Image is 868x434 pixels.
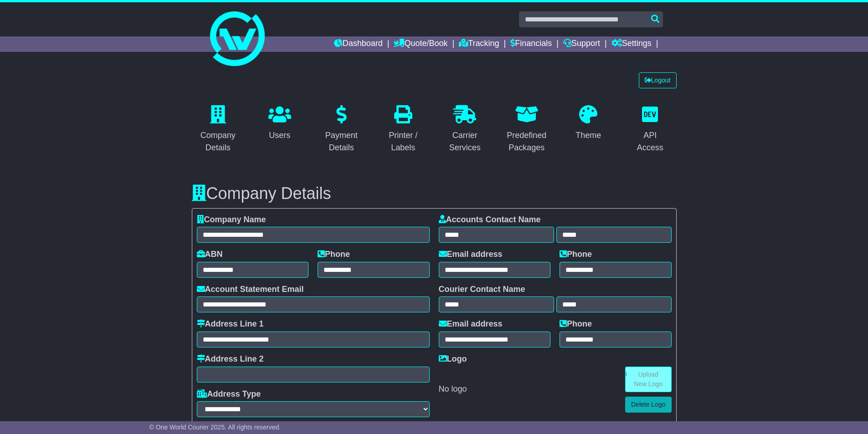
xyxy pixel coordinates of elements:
[570,102,607,145] a: Theme
[560,319,592,329] label: Phone
[439,102,492,157] a: Carrier Services
[197,215,266,225] label: Company Name
[192,184,677,203] h3: Company Details
[630,129,671,154] div: API Access
[439,354,467,364] label: Logo
[321,129,362,154] div: Payment Details
[611,36,652,52] a: Settings
[192,102,245,157] a: Company Details
[394,36,447,52] a: Quote/Book
[439,384,467,393] span: No logo
[197,250,223,260] label: ABN
[198,129,239,154] div: Company Details
[563,36,600,52] a: Support
[318,250,350,260] label: Phone
[334,36,383,52] a: Dashboard
[149,424,281,431] span: © One World Courier 2025. All rights reserved.
[197,285,304,295] label: Account Statement Email
[197,354,264,364] label: Address Line 2
[624,102,677,157] a: API Access
[383,129,424,154] div: Printer / Labels
[459,36,499,52] a: Tracking
[315,102,368,157] a: Payment Details
[439,319,503,329] label: Email address
[500,102,553,157] a: Predefined Packages
[506,129,547,154] div: Predefined Packages
[439,285,525,295] label: Courier Contact Name
[560,250,592,260] label: Phone
[445,129,486,154] div: Carrier Services
[439,215,541,225] label: Accounts Contact Name
[262,102,297,145] a: Users
[625,367,672,392] a: Upload New Logo
[639,72,677,88] a: Logout
[377,102,430,157] a: Printer / Labels
[510,36,552,52] a: Financials
[439,250,503,260] label: Email address
[268,129,291,142] div: Users
[197,319,264,329] label: Address Line 1
[197,389,261,399] label: Address Type
[575,129,601,142] div: Theme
